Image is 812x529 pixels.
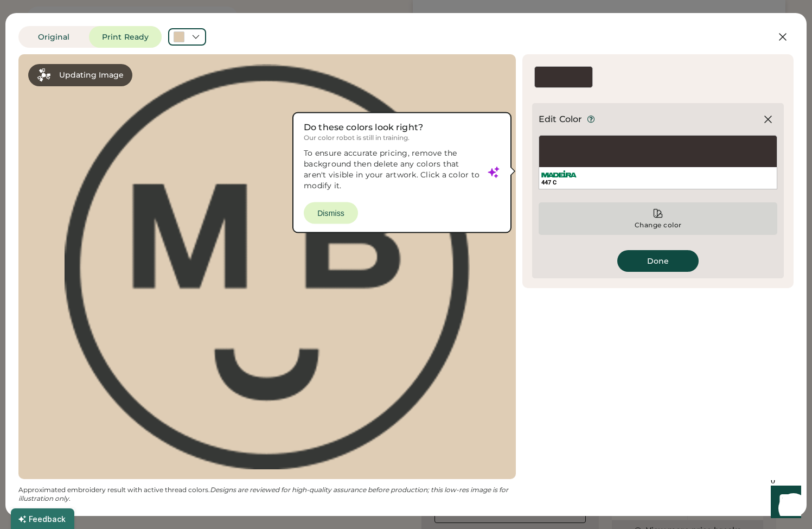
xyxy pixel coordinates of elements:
div: Change color [634,221,682,230]
button: Print Ready [89,26,162,48]
button: Original [18,26,89,48]
div: Approximated embroidery result with active thread colors. [18,486,516,503]
iframe: Front Chat [760,480,807,527]
button: Done [617,250,699,272]
div: 447 C [541,179,775,187]
div: Edit Color [539,113,583,126]
img: Madeira%20Logo.svg [541,170,577,177]
em: Designs are reviewed for high-quality assurance before production; this low-res image is for illu... [18,486,510,502]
